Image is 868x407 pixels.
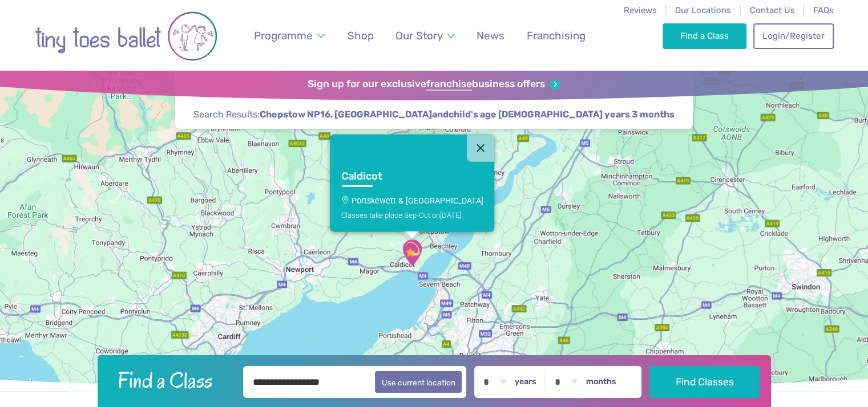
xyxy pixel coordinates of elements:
a: Reviews [624,5,657,15]
a: Sign up for our exclusivefranchisebusiness offers [308,78,560,91]
button: Close [466,134,494,161]
span: Franchising [527,29,586,42]
label: months [586,377,616,387]
span: Our Story [395,29,443,42]
span: Shop [348,29,374,42]
span: Programme [254,29,313,42]
button: Use current location [375,371,462,393]
a: Our Story [390,22,460,49]
span: Chepstow NP16, [GEOGRAPHIC_DATA] [260,108,432,121]
button: Find Classes [649,366,760,398]
span: [DATE] [439,210,461,219]
img: tiny toes ballet [35,7,217,65]
a: News [471,22,510,49]
div: Portskewett & Sudbrook Recreation Hall [398,238,426,267]
a: Our Locations [675,5,731,15]
span: child's age [DEMOGRAPHIC_DATA] years 3 months [449,108,675,121]
a: Shop [342,22,379,49]
div: Classes take place Sep-Oct on [341,210,483,219]
label: years [515,377,536,387]
a: Open this area in Google Maps (opens a new window) [3,377,41,392]
h3: Caldicot [341,170,462,183]
p: Portskewett & [GEOGRAPHIC_DATA] [341,196,483,205]
a: Contact Us [749,5,794,15]
a: Login/Register [753,23,833,48]
h2: Find a Class [108,366,235,394]
strong: franchise [426,78,472,91]
a: CaldicotPortskewett & [GEOGRAPHIC_DATA]Classes take place Sep-Oct on[DATE] [330,161,494,231]
a: Franchising [521,22,591,49]
span: News [477,29,504,42]
img: Google [3,377,41,392]
a: Find a Class [663,23,746,48]
strong: and [260,109,675,120]
a: FAQs [813,5,834,15]
a: Programme [248,22,330,49]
